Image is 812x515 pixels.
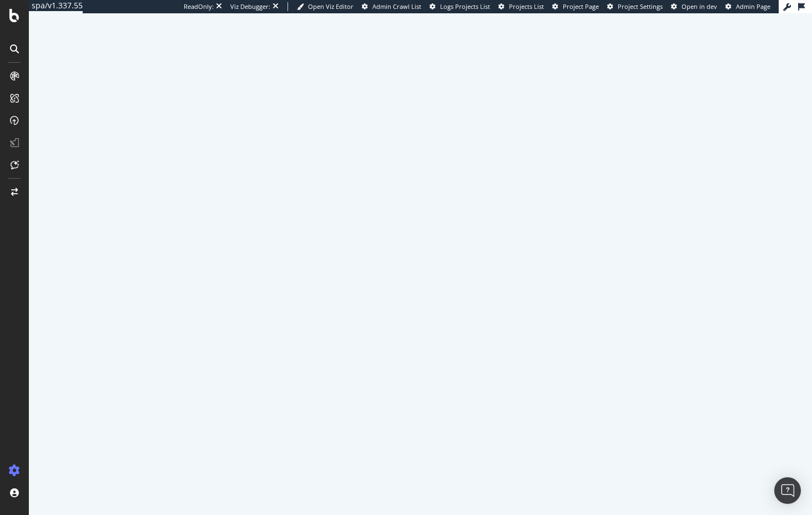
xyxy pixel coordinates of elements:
span: Project Settings [618,2,663,11]
div: animation [381,235,461,275]
span: Logs Projects List [440,2,490,11]
span: Admin Page [736,2,770,11]
a: Projects List [498,2,544,11]
span: Project Page [563,2,599,11]
a: Project Settings [607,2,663,11]
a: Open Viz Editor [297,2,354,11]
a: Logs Projects List [430,2,490,11]
span: Open Viz Editor [308,2,354,11]
span: Admin Crawl List [372,2,421,11]
a: Admin Page [725,2,770,11]
a: Project Page [552,2,599,11]
span: Projects List [509,2,544,11]
a: Admin Crawl List [362,2,421,11]
div: Viz Debugger: [230,2,270,11]
div: Open Intercom Messenger [774,477,801,504]
span: Open in dev [682,2,717,11]
a: Open in dev [671,2,717,11]
div: ReadOnly: [184,2,214,11]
